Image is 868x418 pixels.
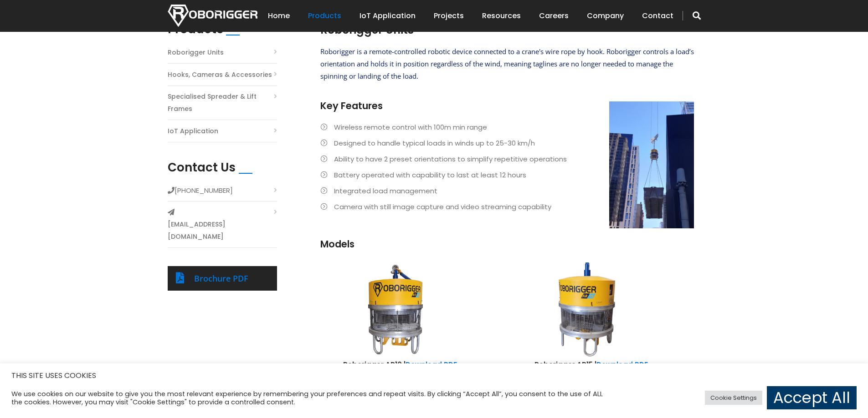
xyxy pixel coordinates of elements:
li: Integrated load management [320,185,694,197]
a: Projects [434,2,464,30]
a: Hooks, Cameras & Accessories [168,69,272,81]
div: We use cookies on our website to give you the most relevant experience by remembering your prefer... [11,390,603,406]
a: Accept All [767,386,857,409]
li: [PHONE_NUMBER] [168,184,277,201]
a: [EMAIL_ADDRESS][DOMAIN_NAME] [168,218,277,243]
li: Designed to handle typical loads in winds up to 25-30 km/h [320,137,694,149]
a: Download PDF [596,360,648,369]
a: Resources [482,2,521,30]
h2: Products [168,22,223,36]
a: IoT Application [360,2,416,30]
a: Specialised Spreader & Lift Frames [168,91,277,115]
span: Roborigger is a remote-controlled robotic device connected to a crane's wire rope by hook. Robori... [320,47,694,81]
a: Roborigger Units [168,46,224,59]
a: Download PDF [406,360,457,369]
h3: Key Features [320,99,694,112]
a: Contact [642,2,673,30]
img: Nortech [168,5,257,27]
li: Wireless remote control with 100m min range [320,121,694,133]
a: Careers [539,2,569,30]
a: Home [268,2,290,30]
h6: Roborigger AR15 | [503,360,680,369]
a: Cookie Settings [705,391,762,405]
h6: Roborigger AR10 | [311,360,489,369]
a: Company [587,2,624,30]
li: Battery operated with capability to last at least 12 hours [320,169,694,181]
h3: Models [320,237,694,251]
li: Camera with still image capture and video streaming capability [320,201,694,213]
h5: THIS SITE USES COOKIES [11,370,857,382]
a: Brochure PDF [194,273,248,284]
a: Products [308,2,341,30]
a: IoT Application [168,125,218,137]
h2: Contact Us [168,161,236,175]
li: Ability to have 2 preset orientations to simplify repetitive operations [320,153,694,165]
